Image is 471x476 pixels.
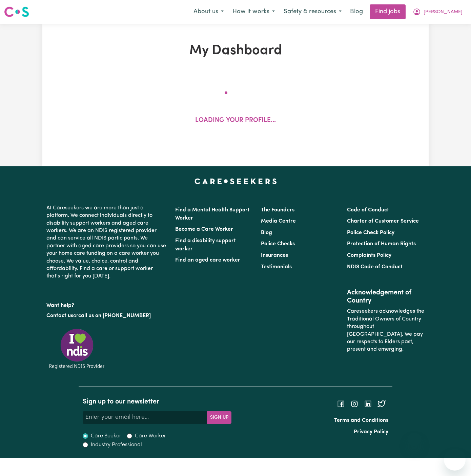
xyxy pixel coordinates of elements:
[111,43,360,59] h1: My Dashboard
[346,4,367,19] a: Blog
[347,289,425,305] h2: Acknowledgement of Country
[175,207,250,221] a: Find a Mental Health Support Worker
[195,116,276,126] p: Loading your profile...
[408,5,467,19] button: My Account
[444,449,466,471] iframe: Button to launch messaging window
[46,313,73,318] a: Contact us
[261,264,292,270] a: Testimonials
[175,238,236,252] a: Find a disability support worker
[347,219,419,224] a: Charter of Customer Service
[135,432,166,440] label: Care Worker
[354,429,388,435] a: Privacy Policy
[334,418,388,423] a: Terms and Conditions
[46,202,167,283] p: At Careseekers we are more than just a platform. We connect individuals directly to disability su...
[91,441,142,449] label: Industry Professional
[347,241,416,247] a: Protection of Human Rights
[46,299,167,309] p: Want help?
[175,257,240,263] a: Find an aged care worker
[83,411,207,423] input: Enter your email here...
[261,230,272,235] a: Blog
[78,313,151,318] a: call us on [PHONE_NUMBER]
[347,230,394,235] a: Police Check Policy
[228,5,279,19] button: How it works
[91,432,121,440] label: Care Seeker
[194,179,277,184] a: Careseekers home page
[347,305,425,356] p: Careseekers acknowledges the Traditional Owners of Country throughout [GEOGRAPHIC_DATA]. We pay o...
[347,253,391,258] a: Complaints Policy
[207,411,231,423] button: Subscribe
[261,207,294,213] a: The Founders
[46,309,167,322] p: or
[175,227,233,232] a: Become a Care Worker
[83,398,231,406] h2: Sign up to our newsletter
[337,401,345,406] a: Follow Careseekers on Facebook
[279,5,346,19] button: Safety & resources
[4,6,29,18] img: Careseekers logo
[350,401,359,406] a: Follow Careseekers on Instagram
[261,241,295,247] a: Police Checks
[377,401,386,406] a: Follow Careseekers on Twitter
[370,4,406,19] a: Find jobs
[347,264,403,270] a: NDIS Code of Conduct
[347,207,389,213] a: Code of Conduct
[46,328,107,370] img: Registered NDIS provider
[261,253,288,258] a: Insurances
[364,401,372,406] a: Follow Careseekers on LinkedIn
[4,4,29,20] a: Careseekers logo
[261,219,296,224] a: Media Centre
[424,8,463,16] span: [PERSON_NAME]
[408,433,421,446] iframe: Close message
[189,5,228,19] button: About us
